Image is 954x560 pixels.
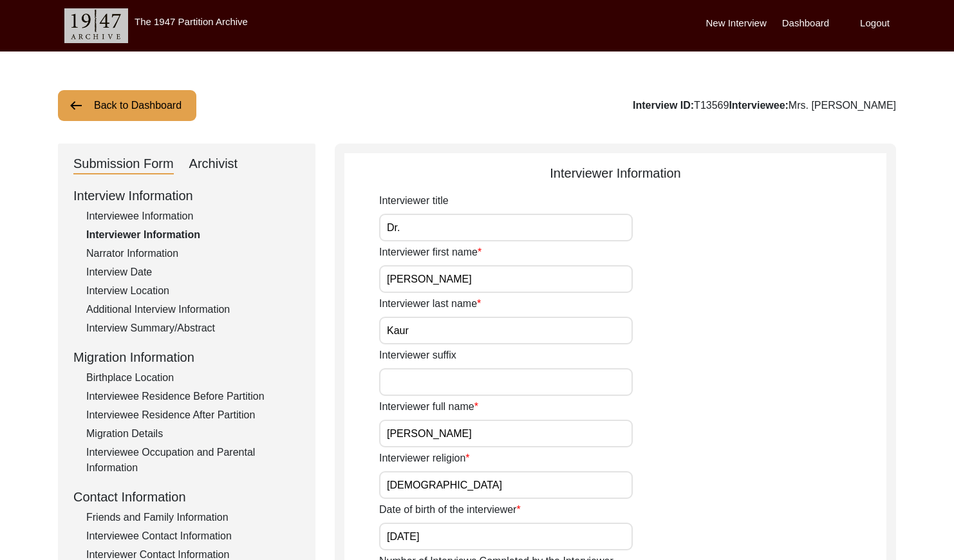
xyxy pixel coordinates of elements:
label: New Interview [706,16,767,31]
div: Submission Form [73,154,174,174]
div: Additional Interview Information [86,302,300,317]
div: Interview Information [73,186,300,205]
div: Interview Location [86,283,300,299]
button: Back to Dashboard [58,90,196,121]
div: Interviewer Information [86,227,300,243]
img: arrow-left.png [68,98,84,113]
label: Dashboard [782,16,829,31]
label: Interviewer first name [379,245,482,260]
label: Date of birth of the interviewer [379,502,521,518]
div: Interview Summary/Abstract [86,321,300,336]
b: Interview ID: [633,100,694,111]
div: Interviewee Residence After Partition [86,407,300,423]
label: Interviewer full name [379,399,478,415]
div: Contact Information [73,487,300,507]
div: Interviewee Occupation and Parental Information [86,445,300,476]
div: Interviewee Information [86,209,300,224]
label: Interviewer suffix [379,348,456,363]
div: Migration Information [73,348,300,367]
div: Interviewee Residence Before Partition [86,389,300,404]
div: Archivist [189,154,238,174]
div: Interview Date [86,265,300,280]
label: The 1947 Partition Archive [135,16,248,27]
div: Migration Details [86,426,300,442]
b: Interviewee: [729,100,788,111]
label: Interviewer religion [379,451,470,466]
div: Narrator Information [86,246,300,261]
label: Interviewer title [379,193,449,209]
label: Interviewer last name [379,296,481,312]
img: header-logo.png [64,8,128,43]
label: Logout [860,16,890,31]
div: Interviewer Information [344,163,886,183]
div: Interviewee Contact Information [86,528,300,544]
div: Friends and Family Information [86,510,300,525]
div: Birthplace Location [86,370,300,386]
div: T13569 Mrs. [PERSON_NAME] [633,98,896,113]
